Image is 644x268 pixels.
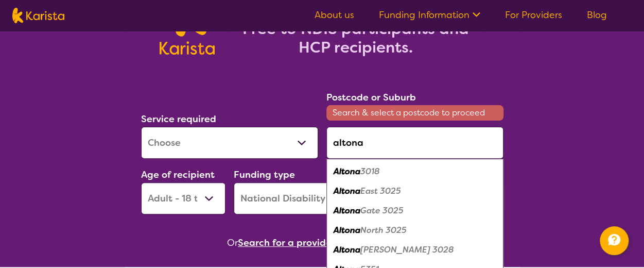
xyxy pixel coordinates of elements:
a: About us [315,9,354,21]
div: Altona Meadows 3028 [332,240,498,260]
button: Search for a provider to leave a review [238,235,417,250]
em: Altona [334,186,360,196]
label: Service required [141,113,216,125]
img: Karista logo [12,8,64,23]
h2: Free to NDIS participants and HCP recipients. [227,20,484,57]
a: Funding Information [379,9,480,21]
label: Postcode or Suburb [326,91,416,104]
em: Altona [334,225,360,236]
span: Or [227,235,238,250]
em: North 3025 [360,225,407,236]
div: Altona East 3025 [332,181,498,201]
div: Altona 3018 [332,162,498,181]
button: Channel Menu [600,226,629,255]
em: Altona [334,244,360,255]
label: Age of recipient [141,169,215,181]
div: Altona North 3025 [332,221,498,240]
input: Type [326,127,503,159]
em: [PERSON_NAME] 3028 [360,244,454,255]
span: Search & select a postcode to proceed [326,105,503,121]
a: For Providers [505,9,562,21]
div: Altona Gate 3025 [332,201,498,221]
label: Funding type [234,169,295,181]
em: Altona [334,166,360,177]
em: Altona [334,205,360,216]
em: East 3025 [360,186,401,196]
em: Gate 3025 [360,205,404,216]
a: Blog [587,9,607,21]
em: 3018 [360,166,380,177]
